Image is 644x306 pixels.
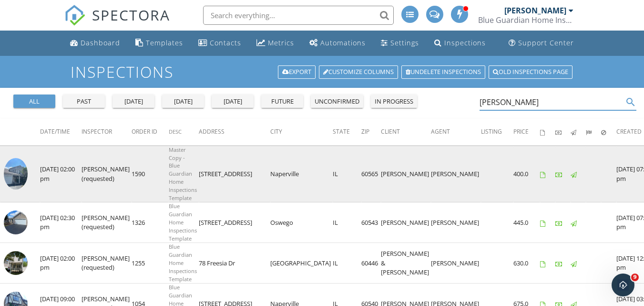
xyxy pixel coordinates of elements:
button: [DATE] [212,95,254,108]
td: [PERSON_NAME] [431,146,481,202]
td: 1326 [132,202,169,243]
a: Dashboard [66,34,124,52]
td: IL [333,202,361,243]
span: Zip [361,127,369,136]
th: Agreements signed: Not sorted. [540,118,555,145]
td: [GEOGRAPHIC_DATA] [270,243,333,284]
div: all [17,97,51,106]
td: [DATE] 02:00 pm [40,146,82,202]
th: Price: Not sorted. [513,118,540,145]
div: Settings [390,38,419,47]
div: unconfirmed [315,97,359,106]
div: past [67,97,101,106]
th: State: Not sorted. [333,118,361,145]
iframe: Intercom live chat [612,274,634,296]
td: IL [333,243,361,284]
div: Automations [320,38,366,47]
span: Listing [481,127,502,136]
th: Published: Not sorted. [571,118,586,145]
div: Blue Guardian Home Inspections, LLC [478,15,573,25]
div: [PERSON_NAME] [504,6,566,15]
span: Price [513,127,529,136]
button: future [261,95,303,108]
img: 9254362%2Fcover_photos%2FrXHh43nwJm4Hg36vuinn%2Fsmall.jpg [4,158,28,190]
th: Zip: Not sorted. [361,118,381,145]
a: Contacts [194,34,245,52]
span: City [270,127,282,136]
div: in progress [375,97,413,106]
span: Address [199,127,225,136]
div: Dashboard [81,38,120,47]
td: 445.0 [513,202,540,243]
th: Desc: Not sorted. [169,118,199,145]
th: Paid: Not sorted. [555,118,571,145]
a: Templates [132,34,187,52]
td: [DATE] 02:30 pm [40,202,82,243]
span: Created [616,127,642,136]
a: Settings [377,34,423,52]
td: Oswego [270,202,333,243]
div: Contacts [210,38,241,47]
span: Desc [169,128,182,135]
a: Export [278,65,316,79]
td: [PERSON_NAME] [431,202,481,243]
div: future [265,97,299,106]
i: search [625,96,636,108]
td: 60543 [361,202,381,243]
div: Metrics [268,38,294,47]
button: [DATE] [112,95,154,108]
td: 60565 [361,146,381,202]
th: Canceled: Not sorted. [601,118,616,145]
button: in progress [371,95,417,108]
div: Support Center [518,38,574,47]
td: [STREET_ADDRESS] [199,146,270,202]
button: [DATE] [162,95,204,108]
th: Inspector: Not sorted. [82,118,132,145]
th: Agent: Not sorted. [431,118,481,145]
span: 9 [631,274,639,281]
td: Naperville [270,146,333,202]
a: Customize Columns [319,65,398,79]
td: [PERSON_NAME] (requested) [82,202,132,243]
a: SPECTORA [64,13,170,33]
td: 1255 [132,243,169,284]
a: Automations (Advanced) [306,34,369,52]
div: [DATE] [116,97,151,106]
th: Client: Not sorted. [381,118,431,145]
button: unconfirmed [311,95,363,108]
a: Undelete inspections [401,65,485,79]
th: Submitted: Not sorted. [586,118,601,145]
td: [PERSON_NAME] [381,146,431,202]
td: [PERSON_NAME] & [PERSON_NAME] [381,243,431,284]
div: Templates [146,38,183,47]
td: 400.0 [513,146,540,202]
span: State [333,127,350,136]
span: Inspector [82,127,112,136]
th: Order ID: Not sorted. [132,118,169,145]
input: Search [480,95,624,110]
span: Blue Guardian Home Inspections Template [169,202,197,242]
th: City: Not sorted. [270,118,333,145]
span: SPECTORA [92,5,170,25]
a: Metrics [253,34,298,52]
td: [PERSON_NAME] (requested) [82,243,132,284]
img: The Best Home Inspection Software - Spectora [64,5,85,26]
div: Inspections [444,38,486,47]
span: Agent [431,127,450,136]
th: Address: Not sorted. [199,118,270,145]
td: 78 Freesia Dr [199,243,270,284]
td: 1590 [132,146,169,202]
a: Inspections [430,34,490,52]
span: Order ID [132,127,157,136]
td: [STREET_ADDRESS] [199,202,270,243]
th: Listing: Not sorted. [481,118,513,145]
img: cover.jpg [4,251,28,275]
th: Date/Time: Not sorted. [40,118,82,145]
div: [DATE] [215,97,250,106]
h1: Inspections [71,63,573,80]
input: Search everything... [203,6,394,25]
td: 60446 [361,243,381,284]
td: [PERSON_NAME] [431,243,481,284]
a: Old inspections page [489,65,572,79]
td: [PERSON_NAME] (requested) [82,146,132,202]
